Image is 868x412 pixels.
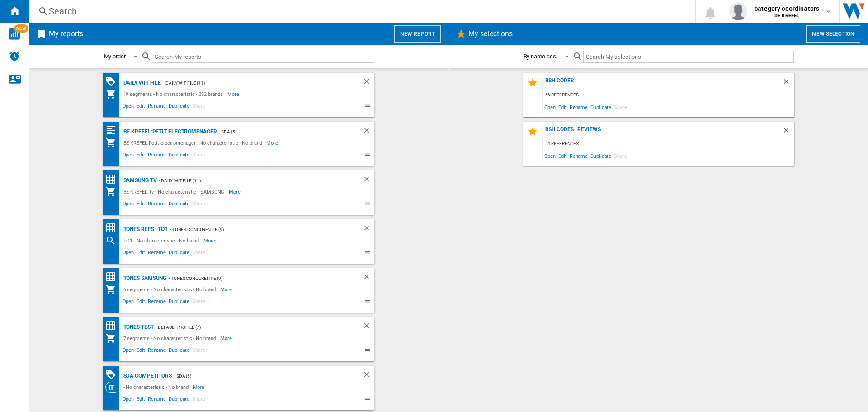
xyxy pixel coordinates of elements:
span: Open [543,150,557,162]
div: - SDA (5) [172,370,344,382]
input: Search My selections [583,51,793,63]
img: profile.jpg [729,2,747,20]
div: Delete [363,322,374,333]
span: Share [191,395,207,406]
span: Rename [568,150,589,162]
span: Duplicate [167,297,191,308]
span: Rename [146,395,167,406]
div: 7 segments - No characteristic - No brand [121,333,221,344]
span: Rename [146,248,167,259]
span: Share [613,101,628,113]
div: Tones refs : TO1 [121,224,168,235]
b: BE KREFEL [774,13,799,19]
div: Delete [363,224,374,235]
span: More [220,284,233,295]
span: Open [121,151,136,161]
div: My Assortment [105,89,121,99]
div: Delete [363,77,374,89]
div: Quartiles grid [105,125,121,136]
span: Share [191,297,207,308]
span: Duplicate [167,248,191,259]
span: Share [191,199,207,210]
button: New selection [806,25,860,43]
img: alerts-logo.svg [9,51,20,62]
div: - Daily WIT File (11) [157,175,344,186]
h2: My selections [467,25,514,43]
span: Duplicate [167,395,191,406]
div: 6 segments - No characteristic - No brand [121,284,221,295]
div: Delete [782,126,794,138]
span: Duplicate [167,346,191,357]
span: More [227,89,241,99]
span: Rename [146,102,167,113]
div: Price Matrix [105,223,121,234]
span: More [193,382,206,393]
div: Category View [105,382,121,393]
div: Price Matrix [105,174,121,185]
div: - Default profile (7) [154,322,344,333]
span: More [203,235,217,246]
div: Delete [363,370,374,382]
div: 54 references [543,138,794,150]
span: Duplicate [589,101,613,113]
span: Edit [135,297,146,308]
span: NEW [14,24,28,33]
div: Delete [782,77,794,90]
span: Open [121,199,136,210]
div: - SDA (5) [217,126,344,137]
div: PROMOTIONS Matrix [105,369,121,380]
span: Edit [135,199,146,210]
span: category coordinators [755,4,819,13]
button: New report [394,25,441,43]
div: 19 segments - No characteristic - 282 brands [121,89,228,99]
span: Edit [135,346,146,357]
span: Rename [568,101,589,113]
div: BE KREFEL:Petit electromenager [121,126,217,137]
div: BSH Codes [543,77,782,90]
span: Open [121,102,136,113]
span: More [266,137,279,148]
div: - No characteristic - No brand [121,382,193,393]
div: My Assortment [105,137,121,148]
div: - Tones concurentie (9) [168,224,344,235]
span: Open [121,346,136,357]
span: More [229,186,242,197]
div: - Tones concurentie (9) [166,273,344,284]
span: Rename [146,199,167,210]
span: Edit [135,248,146,259]
span: Edit [135,395,146,406]
div: Delete [363,273,374,284]
span: Edit [135,151,146,161]
span: Edit [557,150,568,162]
span: Share [191,346,207,357]
span: Duplicate [167,199,191,210]
span: Open [543,101,557,113]
div: My Assortment [105,284,121,295]
div: BE KREFEL:Tv - No characteristic - SAMSUNG [121,186,229,197]
div: Samsung TV [121,175,157,186]
h2: My reports [47,25,85,43]
div: Delete [363,126,374,137]
div: Search [105,235,121,246]
div: Price Matrix [105,271,121,283]
div: Price Matrix [105,320,121,331]
span: Rename [146,297,167,308]
span: Share [191,248,207,259]
span: Open [121,395,136,406]
span: Duplicate [167,102,191,113]
input: Search My reports [152,51,374,63]
img: wise-card.svg [9,28,20,40]
span: Rename [146,346,167,357]
div: Search [49,5,672,18]
div: My order [104,53,126,60]
div: SDA competitors [121,370,172,382]
span: Duplicate [589,150,613,162]
div: Daily WIT file [121,77,161,89]
div: 56 references [543,90,794,101]
div: PROMOTIONS Matrix [105,76,121,87]
div: BSH codes | Reviews [543,126,782,138]
span: Rename [146,151,167,161]
div: Tones test [121,322,154,333]
span: Share [613,150,628,162]
span: Edit [135,102,146,113]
